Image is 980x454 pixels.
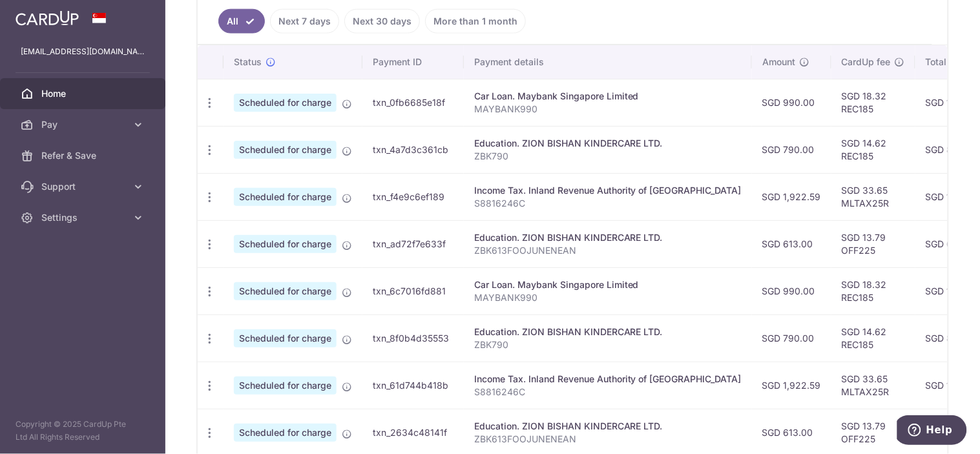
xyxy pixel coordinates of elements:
[752,315,831,362] td: SGD 790.00
[831,126,915,173] td: SGD 14.62 REC185
[842,56,891,68] span: CardUp fee
[474,325,742,338] div: Education. ZION BISHAN KINDERCARE LTD.
[762,56,795,68] span: Amount
[474,433,742,446] p: ZBK613FOOJUNENEAN
[752,79,831,126] td: SGD 990.00
[41,180,127,193] span: Support
[752,220,831,267] td: SGD 613.00
[234,56,262,68] span: Status
[474,291,742,304] p: MAYBANK990
[41,149,127,162] span: Refer & Save
[234,188,337,206] span: Scheduled for charge
[362,220,464,267] td: txn_ad72f7e633f
[474,278,742,291] div: Car Loan. Maybank Singapore Limited
[897,415,967,448] iframe: Opens a widget where you can find more information
[926,56,968,68] span: Total amt.
[41,211,127,224] span: Settings
[425,9,526,34] a: More than 1 month
[752,362,831,409] td: SGD 1,922.59
[474,231,742,244] div: Education. ZION BISHAN KINDERCARE LTD.
[474,90,742,103] div: Car Loan. Maybank Singapore Limited
[831,315,915,362] td: SGD 14.62 REC185
[234,329,337,347] span: Scheduled for charge
[362,315,464,362] td: txn_8f0b4d35553
[474,420,742,433] div: Education. ZION BISHAN KINDERCARE LTD.
[474,386,742,398] p: S8816246C
[362,362,464,409] td: txn_61d744b418b
[474,184,742,197] div: Income Tax. Inland Revenue Authority of [GEOGRAPHIC_DATA]
[41,87,127,100] span: Home
[752,126,831,173] td: SGD 790.00
[474,373,742,386] div: Income Tax. Inland Revenue Authority of [GEOGRAPHIC_DATA]
[474,244,742,257] p: ZBK613FOOJUNENEAN
[464,45,752,79] th: Payment details
[270,9,339,34] a: Next 7 days
[831,173,915,220] td: SGD 33.65 MLTAX25R
[752,267,831,315] td: SGD 990.00
[16,10,79,26] img: CardUp
[41,118,127,131] span: Pay
[362,267,464,315] td: txn_6c7016fd881
[234,282,337,300] span: Scheduled for charge
[21,45,145,58] p: [EMAIL_ADDRESS][DOMAIN_NAME]
[362,126,464,173] td: txn_4a7d3c361cb
[474,338,742,351] p: ZBK790
[831,267,915,315] td: SGD 18.32 REC185
[362,173,464,220] td: txn_f4e9c6ef189
[474,197,742,210] p: S8816246C
[344,9,420,34] a: Next 30 days
[234,424,337,442] span: Scheduled for charge
[234,377,337,395] span: Scheduled for charge
[234,94,337,112] span: Scheduled for charge
[831,220,915,267] td: SGD 13.79 OFF225
[362,45,464,79] th: Payment ID
[474,137,742,150] div: Education. ZION BISHAN KINDERCARE LTD.
[362,79,464,126] td: txn_0fb6685e18f
[752,173,831,220] td: SGD 1,922.59
[474,103,742,116] p: MAYBANK990
[218,9,265,34] a: All
[474,150,742,163] p: ZBK790
[831,79,915,126] td: SGD 18.32 REC185
[234,235,337,253] span: Scheduled for charge
[831,362,915,409] td: SGD 33.65 MLTAX25R
[234,141,337,159] span: Scheduled for charge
